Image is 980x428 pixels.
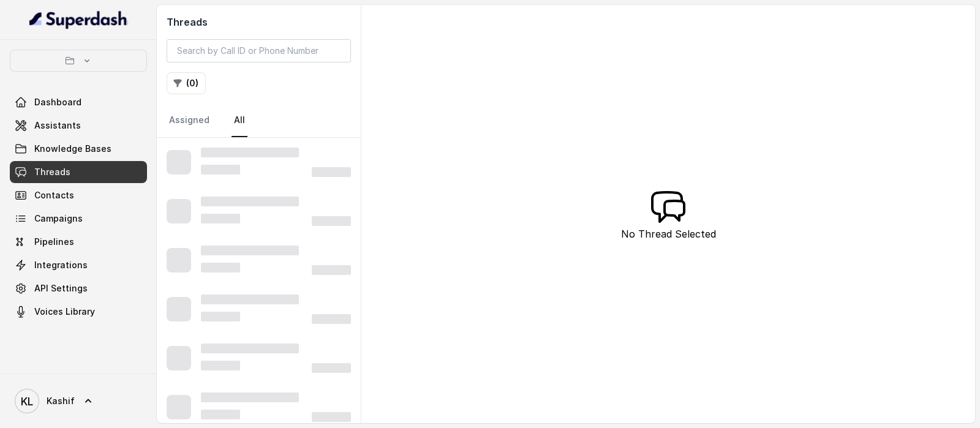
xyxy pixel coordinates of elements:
[10,301,147,323] a: Voices Library
[167,72,206,94] button: (0)
[10,277,147,299] a: API Settings
[21,395,33,408] text: KL
[34,282,88,295] span: API Settings
[232,104,247,137] a: All
[10,384,147,418] a: Kashif
[34,236,74,248] span: Pipelines
[34,143,111,155] span: Knowledge Bases
[34,212,83,225] span: Campaigns
[10,115,147,137] a: Assistants
[10,184,147,206] a: Contacts
[10,138,147,160] a: Knowledge Bases
[34,166,70,178] span: Threads
[621,227,716,241] p: No Thread Selected
[34,96,81,108] span: Dashboard
[47,395,75,407] span: Kashif
[10,254,147,276] a: Integrations
[10,231,147,253] a: Pipelines
[34,189,74,201] span: Contacts
[29,10,128,29] img: light.svg
[10,91,147,113] a: Dashboard
[167,104,212,137] a: Assigned
[34,259,88,271] span: Integrations
[34,119,81,132] span: Assistants
[34,306,95,318] span: Voices Library
[10,161,147,183] a: Threads
[167,15,351,29] h2: Threads
[167,39,351,62] input: Search by Call ID or Phone Number
[10,208,147,230] a: Campaigns
[167,104,351,137] nav: Tabs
